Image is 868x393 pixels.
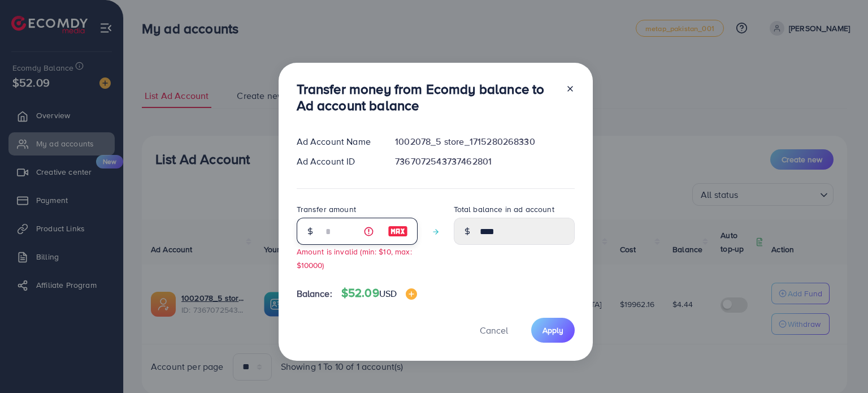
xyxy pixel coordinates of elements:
[297,287,332,300] span: Balance:
[297,204,356,215] label: Transfer amount
[288,155,387,168] div: Ad Account ID
[820,342,860,385] iframe: Chat
[386,135,583,148] div: 1002078_5 store_1715280268330
[480,324,508,336] span: Cancel
[386,155,583,168] div: 7367072543737462801
[406,288,417,300] img: image
[388,224,408,238] img: image
[379,287,397,300] span: USD
[341,286,417,300] h4: $52.09
[297,81,557,114] h3: Transfer money from Ecomdy balance to Ad account balance
[297,246,412,270] small: Amount is invalid (min: $10, max: $10000)
[288,135,387,148] div: Ad Account Name
[531,318,575,342] button: Apply
[454,204,554,215] label: Total balance in ad account
[542,325,563,336] span: Apply
[466,318,522,342] button: Cancel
